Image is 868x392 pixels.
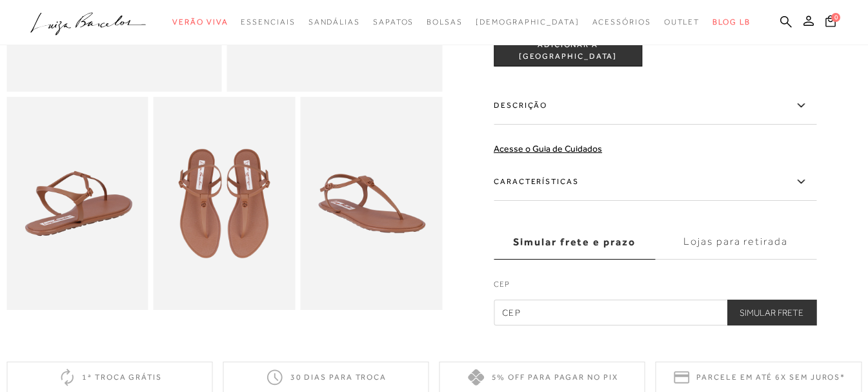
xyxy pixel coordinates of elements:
a: noSubCategoriesText [592,10,651,34]
a: noSubCategoriesText [241,10,295,34]
span: Verão Viva [172,17,228,26]
button: 0 [822,14,840,32]
span: Sapatos [373,17,414,26]
label: Simular frete e prazo [494,225,655,260]
a: Acesse o Guia de Cuidados [494,143,602,154]
a: noSubCategoriesText [427,10,463,34]
a: BLOG LB [712,10,750,34]
span: BLOG LB [712,17,750,26]
span: [DEMOGRAPHIC_DATA] [476,17,580,26]
span: Acessórios [592,17,651,26]
input: CEP [494,300,816,325]
a: noSubCategoriesText [172,10,228,34]
span: Outlet [664,17,700,26]
span: Essenciais [241,17,295,26]
img: image [6,97,148,310]
a: noSubCategoriesText [664,10,700,34]
a: noSubCategoriesText [476,10,580,34]
label: Características [494,163,816,201]
span: Sandálias [308,17,360,26]
a: noSubCategoriesText [373,10,414,34]
span: 0 [831,13,840,22]
label: Lojas para retirada [655,225,816,260]
label: CEP [494,278,816,296]
img: image [154,97,296,310]
label: Descrição [494,87,816,125]
button: ADICIONAR À [GEOGRAPHIC_DATA] [494,36,642,67]
span: Bolsas [427,17,463,26]
a: noSubCategoriesText [308,10,360,34]
button: Simular Frete [727,300,816,325]
span: ADICIONAR À [GEOGRAPHIC_DATA] [494,39,641,62]
img: image [300,97,442,310]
